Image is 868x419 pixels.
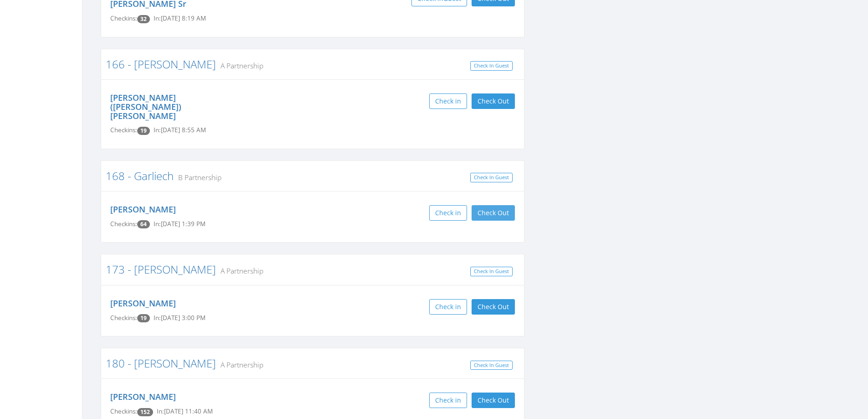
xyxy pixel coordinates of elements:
button: Check Out [472,299,515,315]
button: Check Out [472,205,515,221]
span: In: [DATE] 8:19 AM [154,14,206,22]
button: Check Out [472,393,515,408]
button: Check in [429,93,467,109]
span: In: [DATE] 8:55 AM [154,126,206,134]
a: [PERSON_NAME] [110,298,176,309]
span: In: [DATE] 11:40 AM [157,407,213,415]
span: Checkin count [137,220,150,228]
span: Checkin count [137,408,153,416]
small: B Partnership [174,172,221,182]
span: Checkin count [137,314,150,322]
span: Checkins: [110,407,137,415]
a: [PERSON_NAME] ([PERSON_NAME]) [PERSON_NAME] [110,92,181,121]
a: Check In Guest [470,173,513,182]
span: Checkins: [110,314,137,322]
a: 173 - [PERSON_NAME] [106,262,216,277]
a: Check In Guest [470,267,513,276]
span: Checkin count [137,127,150,135]
span: Checkins: [110,14,137,22]
span: In: [DATE] 1:39 PM [154,220,205,228]
small: A Partnership [216,61,263,71]
a: [PERSON_NAME] [110,204,176,215]
small: A Partnership [216,360,263,370]
span: Checkin count [137,15,150,23]
a: 168 - Garliech [106,168,174,183]
a: Check In Guest [470,61,513,71]
a: 180 - [PERSON_NAME] [106,356,216,371]
span: In: [DATE] 3:00 PM [154,314,205,322]
small: A Partnership [216,266,263,276]
a: [PERSON_NAME] [110,391,176,402]
span: Checkins: [110,220,137,228]
button: Check in [429,205,467,221]
a: Check In Guest [470,361,513,370]
a: 166 - [PERSON_NAME] [106,57,216,72]
button: Check in [429,299,467,315]
button: Check in [429,393,467,408]
span: Checkins: [110,126,137,134]
button: Check Out [472,93,515,109]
